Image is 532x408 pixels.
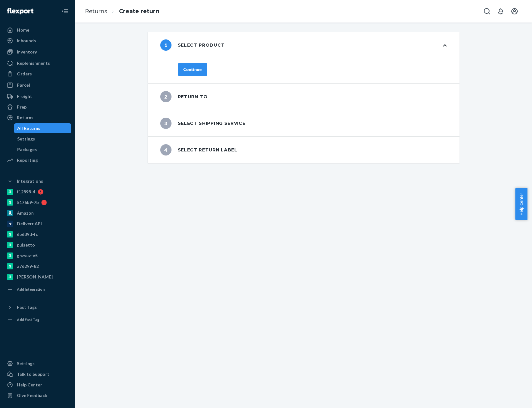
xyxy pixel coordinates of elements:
a: Add Fast Tag [4,315,71,325]
a: Packages [14,145,72,155]
div: Orders [17,71,32,77]
div: Select product [160,39,225,51]
div: Add Integration [17,287,45,292]
div: [PERSON_NAME] [17,274,53,280]
div: Reporting [17,157,38,163]
div: Integrations [17,178,43,184]
a: Inventory [4,47,71,57]
button: Close Navigation [59,5,71,18]
div: Give Feedback [17,392,47,399]
a: Returns [4,113,71,123]
a: Home [4,25,71,35]
div: a76299-82 [17,263,39,269]
div: Help Center [17,382,42,388]
a: Create return [119,8,159,15]
div: Select shipping service [160,118,246,129]
div: Packages [17,146,37,153]
div: Talk to Support [17,371,49,377]
a: Returns [85,8,107,15]
div: All Returns [17,125,40,131]
a: Prep [4,102,71,112]
button: Give Feedback [4,390,71,400]
a: gnzsuz-v5 [4,251,71,261]
div: Returns [17,115,33,121]
img: Flexport logo [7,8,33,14]
a: 5176b9-7b [4,197,71,207]
button: Integrations [4,176,71,186]
div: Home [17,27,29,33]
div: Add Fast Tag [17,317,39,322]
a: All Returns [14,123,72,133]
div: Continue [183,66,202,73]
button: Open notifications [495,5,507,18]
a: 6e639d-fc [4,229,71,239]
a: Talk to Support [4,369,71,379]
div: Select return label [160,144,237,156]
button: Continue [178,63,207,76]
a: Help Center [4,380,71,390]
a: f12898-4 [4,187,71,197]
a: Replenishments [4,58,71,68]
a: Settings [14,134,72,144]
a: Parcel [4,80,71,90]
div: Freight [17,93,32,99]
span: 4 [160,144,172,156]
span: 1 [160,39,172,51]
span: 2 [160,91,172,102]
a: pulsetto [4,240,71,250]
div: Amazon [17,210,34,216]
ol: breadcrumbs [80,2,164,21]
div: pulsetto [17,242,35,248]
div: gnzsuz-v5 [17,252,37,259]
div: Settings [17,136,35,142]
div: Deliverr API [17,221,42,227]
div: Settings [17,360,35,367]
a: Reporting [4,155,71,165]
div: Prep [17,104,27,110]
a: [PERSON_NAME] [4,272,71,282]
a: Orders [4,69,71,79]
a: Freight [4,91,71,101]
div: Inbounds [17,38,36,44]
div: Fast Tags [17,304,37,310]
div: f12898-4 [17,189,35,195]
div: Replenishments [17,60,50,66]
div: 5176b9-7b [17,199,39,206]
a: Deliverr API [4,219,71,229]
div: Parcel [17,82,30,88]
a: Amazon [4,208,71,218]
a: Inbounds [4,36,71,46]
a: Settings [4,359,71,369]
a: a76299-82 [4,261,71,271]
span: 3 [160,118,172,129]
button: Fast Tags [4,302,71,312]
div: Return to [160,91,208,102]
div: 6e639d-fc [17,231,38,237]
div: Inventory [17,49,37,55]
button: Open Search Box [481,5,493,18]
a: Add Integration [4,284,71,294]
button: Help Center [515,188,527,220]
button: Open account menu [508,5,521,18]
